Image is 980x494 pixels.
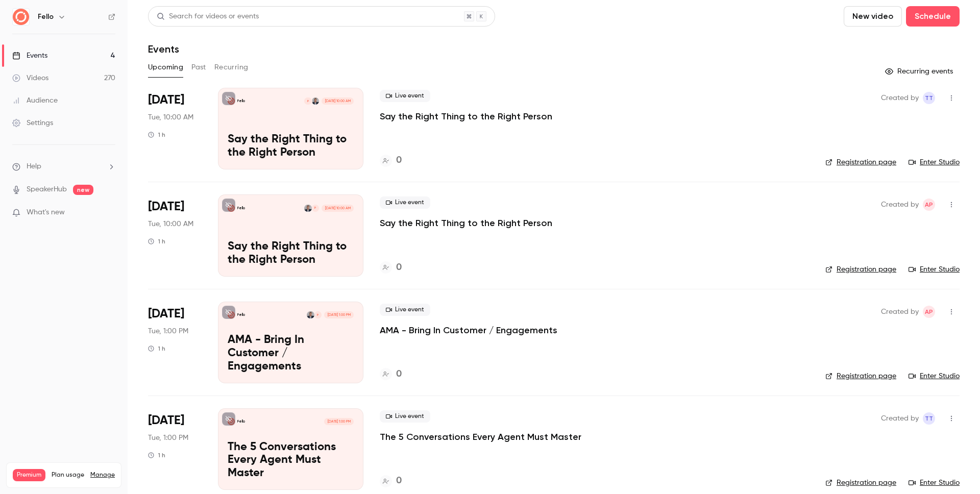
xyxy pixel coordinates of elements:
[13,9,29,25] img: Fello
[12,161,115,172] li: help-dropdown-opener
[925,306,933,318] span: AP
[909,371,960,381] a: Enter Studio
[380,110,552,122] a: Say the Right Thing to the Right Person
[12,51,47,61] div: Events
[396,154,402,167] h4: 0
[380,217,552,229] a: Say the Right Thing to the Right Person
[396,474,402,488] h4: 0
[12,118,53,128] div: Settings
[825,478,896,488] a: Registration page
[148,112,193,122] span: Tue, 10:00 AM
[228,240,354,267] p: Say the Right Thing to the Right Person
[157,11,259,22] div: Search for videos or events
[38,12,54,22] h6: Fello
[925,92,933,104] span: TT
[380,261,402,275] a: 0
[380,431,581,443] a: The 5 Conversations Every Agent Must Master
[396,261,402,275] h4: 0
[324,418,353,425] span: [DATE] 1:00 PM
[148,408,202,490] div: Oct 28 Tue, 1:00 PM (America/New York)
[214,59,249,76] button: Recurring
[237,419,245,424] p: Fello
[380,90,430,102] span: Live event
[312,97,319,105] img: Ryan Young
[27,184,67,195] a: SpeakerHub
[148,412,184,429] span: [DATE]
[380,196,430,209] span: Live event
[881,412,919,425] span: Created by
[909,157,960,167] a: Enter Studio
[13,469,45,481] span: Premium
[909,478,960,488] a: Enter Studio
[148,199,184,215] span: [DATE]
[237,98,245,104] p: Fello
[148,194,202,276] div: Oct 14 Tue, 10:00 AM (America/New York)
[880,63,960,80] button: Recurring events
[148,302,202,383] div: Oct 28 Tue, 1:00 PM (America/New York)
[906,6,960,27] button: Schedule
[311,204,320,212] div: P
[923,306,935,318] span: Aayush Panjikar
[12,73,48,83] div: Videos
[844,6,902,27] button: New video
[881,199,919,211] span: Created by
[148,219,193,229] span: Tue, 10:00 AM
[148,88,202,169] div: Oct 14 Tue, 10:00 AM (America/New York)
[103,208,115,217] iframe: Noticeable Trigger
[148,43,179,55] h1: Events
[925,199,933,211] span: AP
[148,306,184,322] span: [DATE]
[923,412,935,425] span: Tharun Tiruveedula
[148,433,188,443] span: Tue, 1:00 PM
[27,161,41,172] span: Help
[218,88,363,169] a: Say the Right Thing to the Right PersonFelloRyan YoungP[DATE] 10:00 AMSay the Right Thing to the ...
[380,410,430,423] span: Live event
[380,474,402,488] a: 0
[825,371,896,381] a: Registration page
[218,408,363,490] a: The 5 Conversations Every Agent Must MasterFello[DATE] 1:00 PMThe 5 Conversations Every Agent Mus...
[148,344,165,353] div: 1 h
[228,441,354,480] p: The 5 Conversations Every Agent Must Master
[52,471,84,479] span: Plan usage
[12,95,58,106] div: Audience
[396,367,402,381] h4: 0
[228,334,354,373] p: AMA - Bring In Customer / Engagements
[304,205,311,212] img: Ryan Young
[324,311,353,318] span: [DATE] 1:00 PM
[380,324,557,336] a: AMA - Bring In Customer / Engagements
[307,311,314,318] img: Ryan Young
[191,59,206,76] button: Past
[923,199,935,211] span: Aayush Panjikar
[237,206,245,211] p: Fello
[380,154,402,167] a: 0
[148,451,165,459] div: 1 h
[148,92,184,108] span: [DATE]
[380,304,430,316] span: Live event
[304,97,312,105] div: P
[148,237,165,245] div: 1 h
[218,194,363,276] a: Say the Right Thing to the Right PersonFelloPRyan Young[DATE] 10:00 AMSay the Right Thing to the ...
[825,264,896,275] a: Registration page
[218,302,363,383] a: AMA - Bring In Customer / EngagementsFelloPRyan Young[DATE] 1:00 PMAMA - Bring In Customer / Enga...
[314,311,322,319] div: P
[90,471,115,479] a: Manage
[909,264,960,275] a: Enter Studio
[380,367,402,381] a: 0
[925,412,933,425] span: TT
[881,92,919,104] span: Created by
[148,131,165,139] div: 1 h
[825,157,896,167] a: Registration page
[148,59,183,76] button: Upcoming
[27,207,65,218] span: What's new
[148,326,188,336] span: Tue, 1:00 PM
[237,312,245,317] p: Fello
[881,306,919,318] span: Created by
[73,185,93,195] span: new
[322,97,353,105] span: [DATE] 10:00 AM
[322,205,353,212] span: [DATE] 10:00 AM
[228,133,354,160] p: Say the Right Thing to the Right Person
